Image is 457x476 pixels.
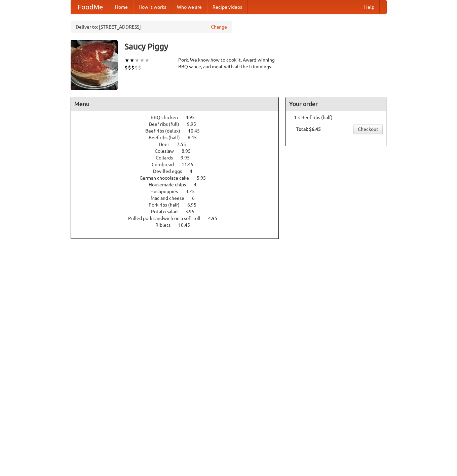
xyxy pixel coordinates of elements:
[151,115,185,120] span: BBQ chicken
[145,128,187,134] span: Beef ribs (delux)
[159,142,198,147] a: Beer 7.55
[289,114,383,121] li: 1 × Beef ribs (half)
[151,195,207,201] a: Mac and cheese 6
[151,209,207,214] a: Potato salad 3.95
[211,24,227,30] a: Change
[159,142,176,147] span: Beer
[149,182,209,187] a: Housemade chips 4
[71,40,118,90] img: angular.jpg
[129,57,135,64] li: ★
[128,216,207,221] span: Pulled pork sandwich on a soft roll
[156,155,202,160] a: Collards 9.95
[188,135,203,140] span: 6.45
[128,216,230,221] a: Pulled pork sandwich on a soft roll 4.95
[286,97,386,111] h4: Your order
[149,202,186,208] span: Pork ribs (half)
[208,216,224,221] span: 4.95
[178,222,197,228] span: 10.45
[149,121,186,127] span: Beef ribs (full)
[186,115,201,120] span: 4.95
[149,202,209,208] a: Pork ribs (half) 6.95
[178,57,279,70] div: Pork. We know how to cook it. Award-winning BBQ sauce, and meat with all the trimmings.
[71,97,279,111] h4: Menu
[188,128,206,134] span: 10.45
[71,0,110,14] a: FoodMe
[71,21,232,33] div: Deliver to: [STREET_ADDRESS]
[156,155,180,160] span: Collards
[207,0,247,14] a: Recipe videos
[124,57,129,64] li: ★
[153,169,205,174] a: Devilled eggs 4
[172,0,207,14] a: Who we are
[192,195,201,201] span: 6
[181,155,196,160] span: 9.95
[152,162,181,167] span: Cornbread
[140,57,145,64] li: ★
[138,64,141,71] li: $
[185,209,201,214] span: 3.95
[182,162,200,167] span: 11.45
[128,64,131,71] li: $
[152,162,206,167] a: Cornbread 11.45
[140,175,196,181] span: German chocolate cake
[133,0,172,14] a: How it works
[149,182,193,187] span: Housemade chips
[155,148,181,154] span: Coleslaw
[145,57,150,64] li: ★
[110,0,133,14] a: Home
[296,126,321,132] b: Total: $6.45
[359,0,380,14] a: Help
[155,222,177,228] span: Riblets
[149,135,209,140] a: Beef ribs (half) 6.45
[197,175,213,181] span: 5.95
[151,209,184,214] span: Potato salad
[150,189,207,194] a: Hushpuppies 3.25
[149,121,208,127] a: Beef ribs (full) 9.95
[131,64,135,71] li: $
[155,222,202,228] a: Riblets 10.45
[124,40,387,53] h3: Saucy Piggy
[150,189,185,194] span: Hushpuppies
[140,175,218,181] a: German chocolate cake 5.95
[177,142,193,147] span: 7.55
[151,115,207,120] a: BBQ chicken 4.95
[145,128,212,134] a: Beef ribs (delux) 10.45
[190,169,199,174] span: 4
[135,64,138,71] li: $
[186,189,201,194] span: 3.25
[153,169,189,174] span: Devilled eggs
[353,124,383,134] a: Checkout
[149,135,187,140] span: Beef ribs (half)
[187,121,203,127] span: 9.95
[135,57,140,64] li: ★
[194,182,203,187] span: 4
[124,64,128,71] li: $
[182,148,197,154] span: 8.95
[187,202,203,208] span: 6.95
[155,148,203,154] a: Coleslaw 8.95
[151,195,191,201] span: Mac and cheese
